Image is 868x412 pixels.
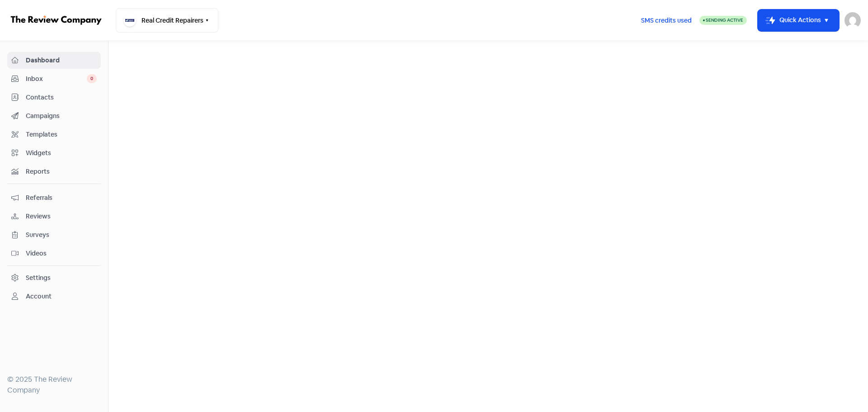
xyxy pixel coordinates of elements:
[7,145,101,161] a: Widgets
[7,288,101,305] a: Account
[7,245,101,262] a: Videos
[641,16,692,25] span: SMS credits used
[7,108,101,124] a: Campaigns
[26,273,51,283] div: Settings
[26,111,97,121] span: Campaigns
[7,71,101,87] a: Inbox 0
[844,12,861,28] img: User
[7,374,101,396] div: © 2025 The Review Company
[7,126,101,143] a: Templates
[26,249,97,258] span: Videos
[26,212,97,221] span: Reviews
[699,15,747,26] a: Sending Active
[706,17,743,23] span: Sending Active
[7,227,101,243] a: Surveys
[7,270,101,286] a: Settings
[87,74,97,83] span: 0
[26,148,97,158] span: Widgets
[758,9,839,31] button: Quick Actions
[116,8,218,33] button: Real Credit Repairers
[26,74,87,84] span: Inbox
[7,163,101,180] a: Reports
[633,15,699,24] a: SMS credits used
[7,208,101,225] a: Reviews
[26,56,97,65] span: Dashboard
[7,89,101,106] a: Contacts
[7,189,101,206] a: Referrals
[26,292,52,301] div: Account
[26,167,97,176] span: Reports
[26,193,97,203] span: Referrals
[26,230,97,240] span: Surveys
[7,52,101,69] a: Dashboard
[26,93,97,102] span: Contacts
[26,130,97,139] span: Templates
